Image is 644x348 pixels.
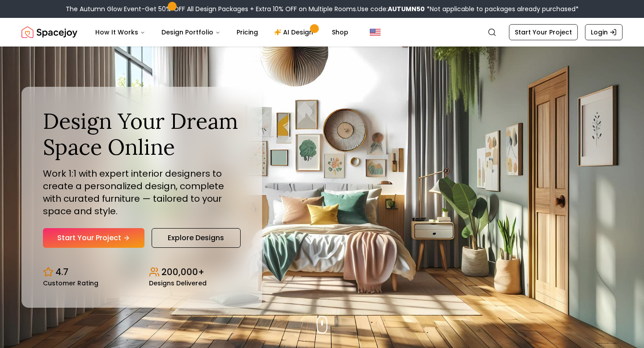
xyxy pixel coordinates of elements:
[43,228,144,248] a: Start Your Project
[55,266,68,278] p: 4.7
[66,4,579,13] div: The Autumn Glow Event-Get 50% OFF All Design Packages + Extra 10% OFF on Multiple Rooms.
[152,228,241,248] a: Explore Designs
[425,4,579,13] span: *Not applicable to packages already purchased*
[88,23,356,41] nav: Main
[43,259,241,286] div: Design stats
[161,266,204,278] p: 200,000+
[149,280,207,286] small: Designs Delivered
[43,167,241,217] p: Work 1:1 with expert interior designers to create a personalized design, complete with curated fu...
[43,280,98,286] small: Customer Rating
[43,108,241,160] h1: Design Your Dream Space Online
[370,27,381,38] img: United States
[229,23,265,41] a: Pricing
[88,23,153,41] button: How It Works
[388,4,425,13] b: AUTUMN50
[509,24,578,40] a: Start Your Project
[21,23,77,41] a: Spacejoy
[585,24,623,40] a: Login
[21,18,623,47] nav: Global
[154,23,228,41] button: Design Portfolio
[21,23,77,41] img: Spacejoy Logo
[267,23,323,41] a: AI Design
[325,23,356,41] a: Shop
[357,4,425,13] span: Use code:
